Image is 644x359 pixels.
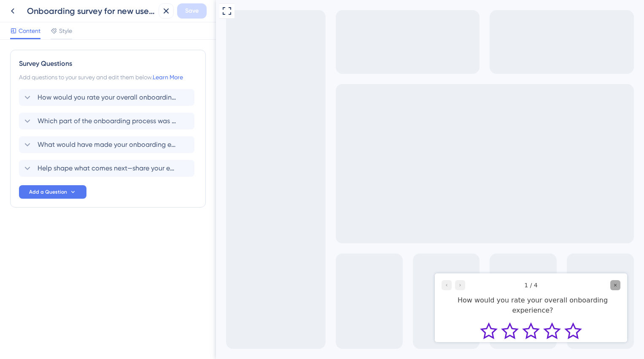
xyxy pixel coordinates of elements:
span: Save [185,6,199,16]
a: Learn More [153,74,183,81]
span: How would you rate your overall onboarding experience? [38,92,177,103]
iframe: UserGuiding Survey [219,273,411,342]
div: Onboarding survey for new users [27,5,155,17]
button: Save [177,3,207,19]
span: Add a Question [29,189,67,195]
span: Which part of the onboarding process was most helpful to you? [38,116,177,126]
div: Add questions to your survey and edit them below. [19,72,197,82]
span: Style [59,26,72,36]
span: Help shape what comes next—share your email or OSID to join our conversations on future solutions [38,163,177,173]
button: Add a Question [19,185,86,199]
span: Content [19,26,40,36]
div: Survey Questions [19,59,197,69]
span: What would have made your onboarding experience better? [38,140,177,150]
